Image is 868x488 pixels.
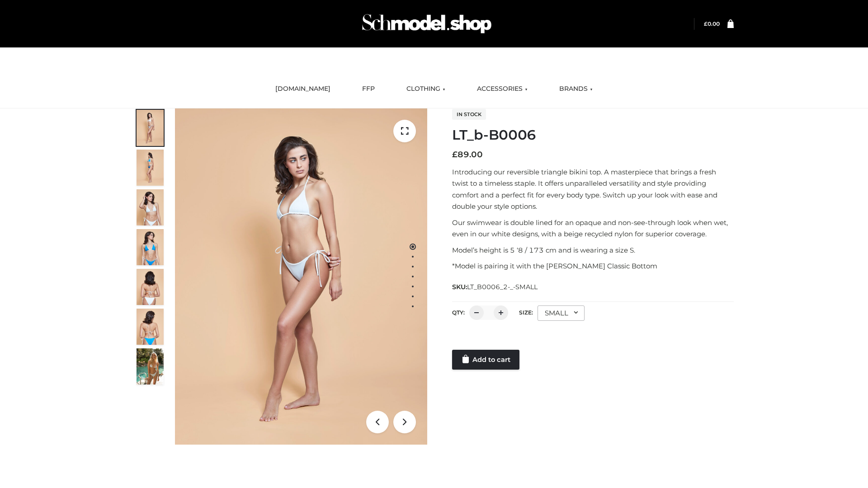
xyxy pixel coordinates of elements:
[452,309,465,316] label: QTY:
[355,79,382,99] a: FFP
[452,150,483,160] bdi: 89.00
[137,189,164,225] img: ArielClassicBikiniTop_CloudNine_AzureSky_OW114ECO_3-scaled.jpg
[452,350,519,370] a: Add to cart
[452,260,734,272] p: *Model is pairing it with the [PERSON_NAME] Classic Bottom
[137,309,164,345] img: ArielClassicBikiniTop_CloudNine_AzureSky_OW114ECO_8-scaled.jpg
[137,229,164,265] img: ArielClassicBikiniTop_CloudNine_AzureSky_OW114ECO_4-scaled.jpg
[704,20,720,27] bdi: 0.00
[452,127,734,143] h1: LT_b-B0006
[452,217,734,240] p: Our swimwear is double lined for an opaque and non-see-through look when wet, even in our white d...
[137,110,164,146] img: ArielClassicBikiniTop_CloudNine_AzureSky_OW114ECO_1-scaled.jpg
[452,244,734,256] p: Model’s height is 5 ‘8 / 173 cm and is wearing a size S.
[452,166,734,212] p: Introducing our reversible triangle bikini top. A masterpiece that brings a fresh twist to a time...
[470,79,534,99] a: ACCESSORIES
[452,109,486,120] span: In stock
[704,20,720,27] a: £0.00
[137,269,164,305] img: ArielClassicBikiniTop_CloudNine_AzureSky_OW114ECO_7-scaled.jpg
[467,283,538,291] span: LT_B0006_2-_-SMALL
[137,348,164,385] img: Arieltop_CloudNine_AzureSky2.jpg
[552,79,599,99] a: BRANDS
[519,309,533,316] label: Size:
[175,108,427,445] img: ArielClassicBikiniTop_CloudNine_AzureSky_OW114ECO_1
[452,282,538,292] span: SKU:
[137,150,164,186] img: ArielClassicBikiniTop_CloudNine_AzureSky_OW114ECO_2-scaled.jpg
[704,20,708,27] span: £
[452,150,458,160] span: £
[538,305,585,321] div: SMALL
[269,79,337,99] a: [DOMAIN_NAME]
[400,79,452,99] a: CLOTHING
[359,6,495,42] img: Schmodel Admin 964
